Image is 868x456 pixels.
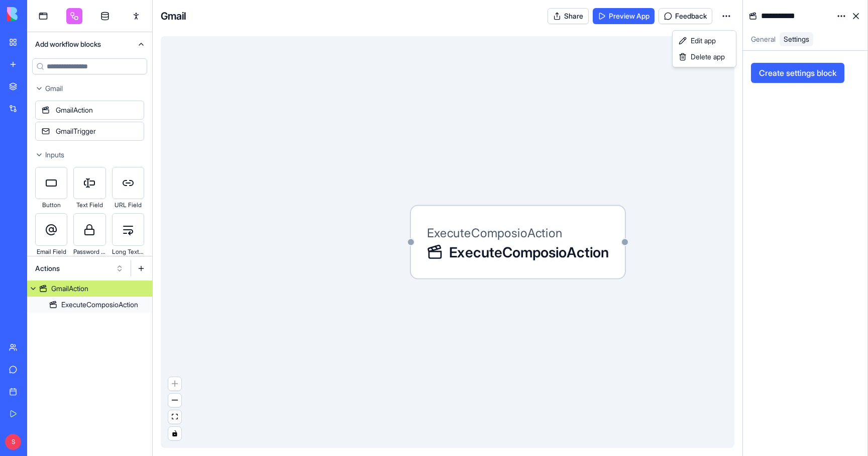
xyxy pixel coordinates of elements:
[691,36,716,46] span: Edit app
[168,394,181,407] button: zoom out
[427,225,563,240] span: ExecuteComposioAction
[168,410,181,424] button: fit view
[168,427,181,440] button: toggle interactivity
[691,52,725,62] span: Delete app
[449,242,609,262] span: ExecuteComposioAction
